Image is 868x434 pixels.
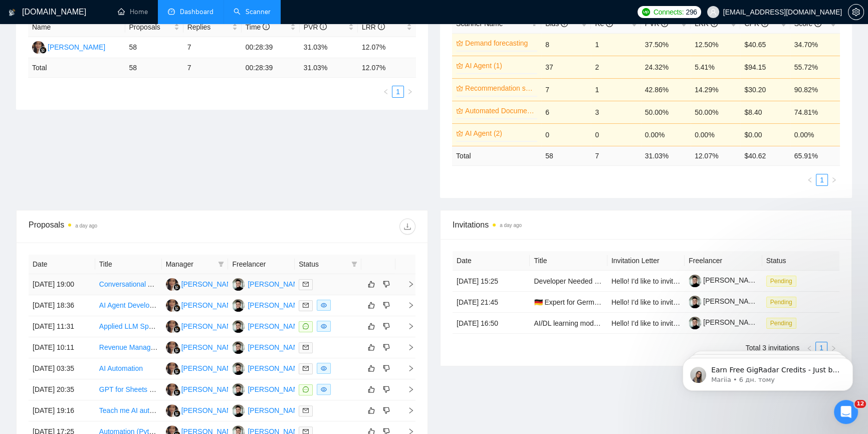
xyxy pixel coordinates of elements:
td: [DATE] 03:35 [29,358,95,379]
span: right [831,177,837,183]
td: Conversational AI Analytics Tool [95,274,162,295]
img: DS [166,299,178,312]
img: BK [232,299,245,312]
a: homeHome [118,8,148,16]
img: gigradar-bm.png [173,305,180,312]
span: right [399,386,414,393]
span: 296 [686,7,697,18]
button: dislike [380,341,392,353]
div: [PERSON_NAME] [181,321,239,332]
a: Pending [766,298,800,306]
td: [DATE] 19:16 [29,400,95,421]
span: mail [303,407,309,413]
time: a day ago [75,223,97,229]
a: searchScanner [234,8,271,16]
img: c1h3_ABWfiZ8vSSYqO92aZhenu0wkEgYXoMpnFHMNc9Tj5AhixlC0nlfvG6Vgja2xj [689,275,701,287]
a: AI Automation [99,364,143,372]
a: AI Agent (2) [465,128,535,139]
img: gigradar-bm.png [173,410,180,417]
span: right [399,365,414,372]
th: Status [762,251,839,271]
span: right [399,344,414,351]
a: DS[PERSON_NAME] [166,322,239,330]
td: $30.20 [740,78,790,101]
img: DS [166,404,178,417]
td: AI Automation [95,358,162,379]
span: like [368,322,375,330]
span: eye [321,365,327,371]
span: Pending [766,297,796,308]
div: [PERSON_NAME] [248,405,305,416]
td: 0 [541,123,591,146]
span: info-circle [263,23,270,30]
span: like [368,364,375,372]
span: dashboard [168,8,175,15]
button: right [404,86,416,98]
span: dislike [383,301,390,309]
img: DS [166,383,178,396]
span: like [368,406,375,414]
a: BK[PERSON_NAME] [232,364,305,372]
span: like [368,280,375,288]
span: Status [299,259,347,270]
button: like [365,320,377,332]
button: setting [848,4,864,20]
div: [PERSON_NAME] [181,363,239,374]
iframe: Intercom live chat [834,400,858,424]
a: AI Agent Development Specialist [99,301,201,309]
td: [DATE] 19:00 [29,274,95,295]
a: DS[PERSON_NAME] [166,364,239,372]
span: PVR [304,23,327,31]
span: mail [303,302,309,308]
a: Recommendation system [465,83,535,94]
a: 1 [816,174,827,185]
img: DS [166,362,178,375]
span: Proposals [129,22,172,33]
div: [PERSON_NAME] [248,300,305,311]
span: dislike [383,343,390,351]
button: dislike [380,278,392,290]
span: like [368,343,375,351]
span: eye [321,386,327,392]
td: 31.03 % [641,146,691,165]
td: 14.29% [691,78,740,101]
span: right [399,407,414,414]
span: dislike [383,364,390,372]
td: 90.82% [790,78,840,101]
span: eye [321,302,327,308]
a: BK[PERSON_NAME] [232,280,305,288]
div: [PERSON_NAME] [248,321,305,332]
td: Teach me AI automation [95,400,162,421]
a: Automated Document Processing [465,105,535,116]
td: 58 [541,146,591,165]
img: BK [232,278,245,291]
a: DS[PERSON_NAME] [166,301,239,309]
div: [PERSON_NAME] [181,342,239,353]
a: [PERSON_NAME] [689,318,761,326]
td: 12.50% [691,33,740,56]
a: Teach me AI automation [99,406,174,414]
td: [DATE] 21:45 [453,292,530,313]
td: 6 [541,101,591,123]
td: 🇩🇪 Expert for German AI Voice Agent (Outbound) wanted 🚀 [530,292,607,313]
span: info-circle [320,23,327,30]
a: AI/DL learning model for forex market analysis and order triggers [534,319,735,327]
td: 55.72% [790,56,840,78]
img: c1h3_ABWfiZ8vSSYqO92aZhenu0wkEgYXoMpnFHMNc9Tj5AhixlC0nlfvG6Vgja2xj [689,296,701,308]
img: BK [232,404,245,417]
span: message [303,323,309,329]
div: [PERSON_NAME] [181,300,239,311]
button: like [365,299,377,311]
img: c1h3_ABWfiZ8vSSYqO92aZhenu0wkEgYXoMpnFHMNc9Tj5AhixlC0nlfvG6Vgja2xj [689,317,701,329]
td: 58 [125,37,183,58]
td: 7 [183,37,242,58]
span: Replies [187,22,230,33]
a: DS[PERSON_NAME] [32,43,105,51]
button: dislike [380,299,392,311]
td: [DATE] 20:35 [29,379,95,400]
span: Manager [166,259,214,270]
td: 0 [591,123,640,146]
a: DS[PERSON_NAME] [166,406,239,414]
span: left [807,177,813,183]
